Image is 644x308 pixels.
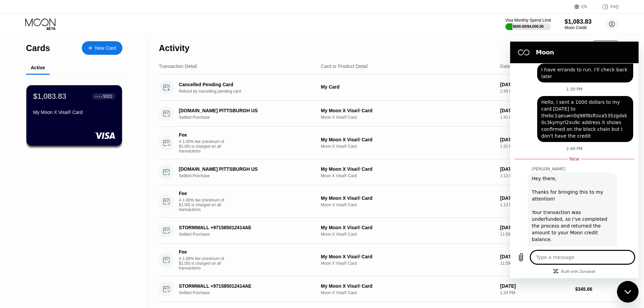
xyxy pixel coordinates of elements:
div: 5021 [103,94,112,99]
div: 1:13 PM [500,203,570,207]
div: [DATE] [500,195,570,201]
div: FeeA 1.00% fee (minimum of $1.00) is charged on all transactionsMy Moon X Visa® CardMoon X Visa® ... [159,127,619,159]
div: Moon X Visa® Card [321,144,495,149]
div: Moon X Visa® Card [321,203,495,207]
div: $1,083.83 [565,18,592,25]
div: My Moon X Visa® Card [321,225,495,230]
div: [DATE] [500,225,570,230]
div: New Card [82,41,122,55]
div: Visa Monthly Spend Limit$600.00/$4,000.00 [505,18,551,30]
div: STORMWALL +971585012414AE [179,225,310,230]
div: [DATE] [500,166,570,172]
div: STORMWALL +971585012414AE [179,283,310,289]
div: Moon X Visa® Card [321,173,495,178]
div: $1,083.83Moon Credit [565,18,592,30]
div: [DATE] [500,108,570,113]
div: Visa Monthly Spend Limit [505,18,551,23]
div: Fee [179,132,226,138]
div: Settled Purchase [179,232,320,237]
div: FAQ [595,3,619,10]
div: ● ● ● ● [95,95,102,97]
div: [DATE] [500,254,570,259]
div: Settled Purchase [179,290,320,295]
div: [DATE] [500,137,570,142]
div: 11:59 PM [500,261,570,266]
div: Fee [179,249,226,255]
div: New Card [95,45,116,51]
div: [DOMAIN_NAME] PITTSBURGH US [179,108,310,113]
div: A 1.00% fee (minimum of $1.00) is charged on all transactions [179,256,230,270]
div: STORMWALL +971585012414AESettled PurchaseMy Moon X Visa® CardMoon X Visa® Card[DATE]11:59 PM$80.00 [159,218,619,244]
div: [DOMAIN_NAME] PITTSBURGH US [179,166,310,172]
div: Card or Product Detail [321,64,368,69]
div: My Moon X Visa® Card [321,195,495,201]
div: Settled Purchase [179,115,320,120]
div: A 1.00% fee (minimum of $1.00) is charged on all transactions [179,198,230,212]
div: Cancelled Pending Card [179,82,310,87]
div: $600.00 / $4,000.00 [512,24,544,28]
div: Moon X Visa® Card [321,261,495,266]
div: Export [592,41,619,52]
div: My Moon X Visa® Card [33,110,115,115]
div: $345.66 [575,286,619,292]
div: FeeA 1.00% fee (minimum of $1.00) is charged on all transactionsMy Moon X Visa® CardMoon X Visa® ... [159,244,619,276]
div: 11:59 PM [500,232,570,237]
div: Fee [179,191,226,196]
div: $1,083.83 [33,92,66,101]
div: Settled Purchase [179,173,320,178]
div: FAQ [611,4,619,9]
div: Moon Credit [565,25,592,30]
iframe: Button to launch messaging window, conversation in progress [617,281,639,303]
div: $1,083.83● ● ● ●5021My Moon X Visa® Card [26,85,122,146]
div: Moon X Visa® Card [321,232,495,237]
div: Refund by cancelling pending card [179,89,320,94]
div: Date & Time [500,64,526,69]
div: [DATE] [500,82,570,87]
div: EN [574,3,595,10]
div: Active [31,65,45,70]
iframe: Messaging window [510,42,639,278]
div: 1:31 PM [500,115,570,120]
div: Activity [159,43,189,53]
div: 2:49 PM [500,89,570,94]
div: My Moon X Visa® Card [321,283,495,289]
div: Cancelled Pending CardRefund by cancelling pending cardMy Card[DATE]2:49 PM$991.24 [159,75,619,101]
div: Moon X Visa® Card [321,290,495,295]
div: My Moon X Visa® Card [321,254,495,259]
div: [DATE] [500,283,570,289]
div: My Moon X Visa® Card [321,137,495,142]
div: EN [581,4,587,9]
div: FeeA 1.00% fee (minimum of $1.00) is charged on all transactionsMy Moon X Visa® CardMoon X Visa® ... [159,185,619,218]
div: [DOMAIN_NAME] PITTSBURGH USSettled PurchaseMy Moon X Visa® CardMoon X Visa® Card[DATE]1:31 PM$100.00 [159,101,619,127]
div: Transaction Detail [159,64,197,69]
div: [DOMAIN_NAME] PITTSBURGH USSettled PurchaseMy Moon X Visa® CardMoon X Visa® Card[DATE]1:13 PM$500.00 [159,159,619,185]
div: My Card [321,84,495,90]
div: Cards [26,43,50,53]
div: My Moon X Visa® Card [321,166,495,172]
div: Moon X Visa® Card [321,115,495,120]
div: 1:34 PM [500,290,570,295]
div: 1:31 PM [500,144,570,149]
div: A 1.00% fee (minimum of $1.00) is charged on all transactions [179,139,230,153]
div: 1:13 PM [500,173,570,178]
div: My Moon X Visa® Card [321,108,495,113]
div: STORMWALL +971585012414AESettled PurchaseMy Moon X Visa® CardMoon X Visa® Card[DATE]1:34 PM$345.66 [159,276,619,302]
